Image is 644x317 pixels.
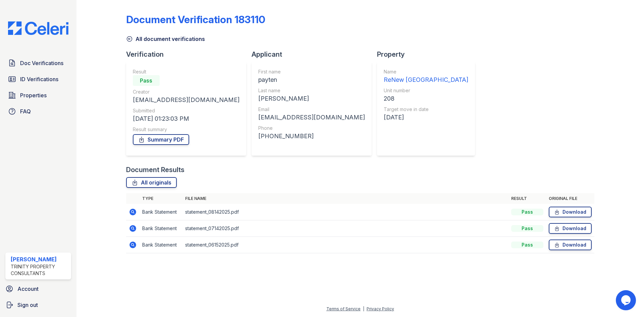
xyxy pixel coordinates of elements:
[508,193,546,204] th: Result
[140,204,182,220] td: Bank Statement
[3,21,74,35] img: CE_Logo_Blue-a8612792a0a2168367f1c8372b55b34899dd931a85d93a1a3d3e32e68fde9ad4.png
[182,237,508,253] td: statement_06152025.pdf
[258,106,365,113] div: Email
[182,204,508,220] td: statement_08142025.pdf
[133,134,189,145] a: Summary PDF
[258,75,365,85] div: payten
[377,50,480,59] div: Property
[11,263,68,277] div: Trinity Property Consultants
[511,225,543,232] div: Pass
[140,193,182,204] th: Type
[511,209,543,215] div: Pass
[182,220,508,237] td: statement_07142025.pdf
[258,131,365,141] div: [PHONE_NUMBER]
[133,114,239,123] div: [DATE] 01:23:03 PM
[17,301,38,309] span: Sign out
[126,165,184,174] div: Document Results
[367,306,394,311] a: Privacy Policy
[384,68,468,75] div: Name
[384,87,468,94] div: Unit number
[133,95,239,105] div: [EMAIL_ADDRESS][DOMAIN_NAME]
[133,89,239,95] div: Creator
[5,56,71,70] a: Doc Verifications
[20,59,63,67] span: Doc Verifications
[140,237,182,253] td: Bank Statement
[182,193,508,204] th: File name
[20,75,58,83] span: ID Verifications
[3,298,74,312] a: Sign out
[5,105,71,118] a: FAQ
[252,50,377,59] div: Applicant
[133,126,239,133] div: Result summary
[546,193,594,204] th: Original file
[384,106,468,113] div: Target move in date
[326,306,361,311] a: Terms of Service
[549,207,592,217] a: Download
[258,68,365,75] div: First name
[133,75,160,86] div: Pass
[616,290,637,310] iframe: chat widget
[140,220,182,237] td: Bank Statement
[11,255,68,263] div: [PERSON_NAME]
[258,113,365,122] div: [EMAIL_ADDRESS][DOMAIN_NAME]
[384,94,468,103] div: 208
[126,35,205,43] a: All document verifications
[258,94,365,103] div: [PERSON_NAME]
[133,107,239,114] div: Submitted
[549,223,592,234] a: Download
[384,113,468,122] div: [DATE]
[5,72,71,86] a: ID Verifications
[126,50,252,59] div: Verification
[20,91,47,99] span: Properties
[511,242,543,248] div: Pass
[384,68,468,85] a: Name ReNew [GEOGRAPHIC_DATA]
[17,285,39,293] span: Account
[258,125,365,131] div: Phone
[549,240,592,250] a: Download
[126,13,265,25] div: Document Verification 183110
[126,177,177,188] a: All originals
[20,107,31,115] span: FAQ
[133,68,239,75] div: Result
[3,282,74,296] a: Account
[258,87,365,94] div: Last name
[5,89,71,102] a: Properties
[363,306,364,311] div: |
[384,75,468,85] div: ReNew [GEOGRAPHIC_DATA]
